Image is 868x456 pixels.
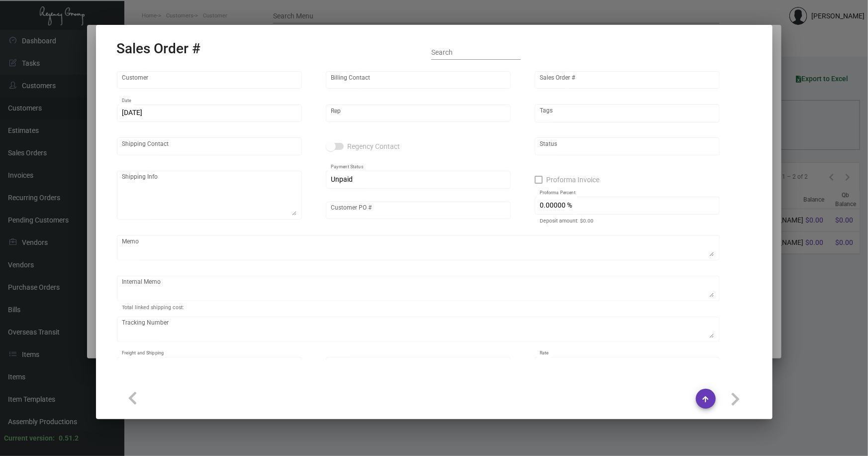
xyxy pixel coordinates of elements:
div: Current version: [4,433,55,444]
span: Proforma Invoice [547,174,600,186]
span: Regency Contact [348,140,400,152]
span: Unpaid [331,175,353,183]
h2: Sales Order # [117,40,201,57]
div: 0.51.2 [59,433,79,444]
mat-hint: Deposit amount: $0.00 [540,218,593,224]
mat-hint: Total linked shipping cost: [122,305,184,311]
